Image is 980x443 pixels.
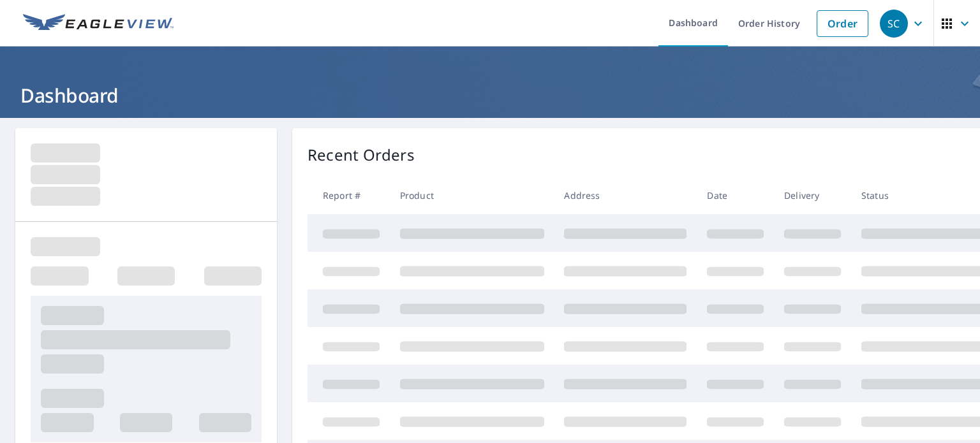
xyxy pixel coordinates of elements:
[23,14,174,33] img: EV Logo
[697,177,774,214] th: Date
[880,10,908,38] div: SC
[554,177,697,214] th: Address
[308,143,415,166] p: Recent Orders
[774,177,851,214] th: Delivery
[308,177,390,214] th: Report #
[817,10,868,37] a: Order
[15,82,965,108] h1: Dashboard
[390,177,554,214] th: Product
